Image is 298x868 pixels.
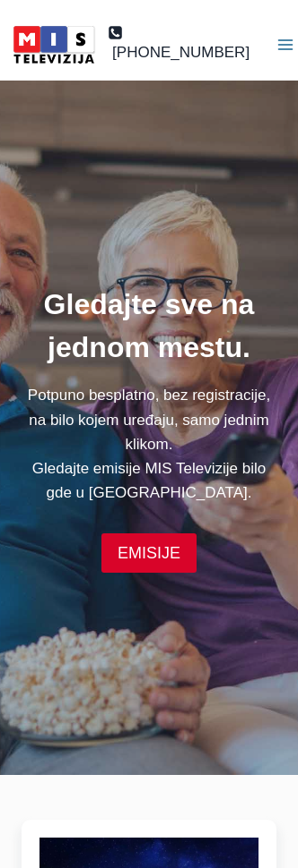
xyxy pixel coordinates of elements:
p: Potpuno besplatno, bez registracije, na bilo kojem uređaju, samo jednim klikom. Gledajte emisije ... [22,383,276,505]
span: [PHONE_NUMBER] [112,40,250,64]
img: MIS Television [9,22,99,67]
a: [PHONE_NUMBER] [108,25,250,64]
h1: Gledajte sve na jednom mestu. [22,283,276,369]
a: EMISIJE [101,533,197,572]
